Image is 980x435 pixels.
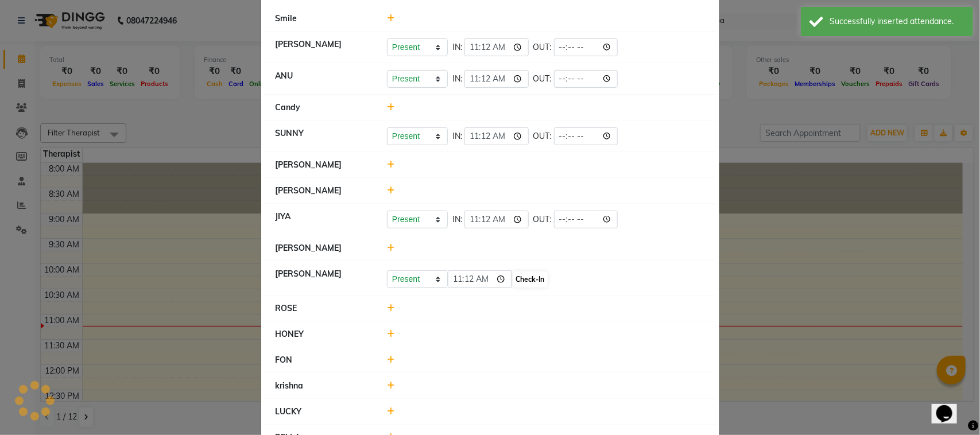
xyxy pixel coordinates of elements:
[267,268,379,289] div: [PERSON_NAME]
[533,213,552,226] span: OUT:
[452,213,462,226] span: IN:
[452,130,462,142] span: IN:
[267,159,379,171] div: [PERSON_NAME]
[533,41,552,53] span: OUT:
[267,380,379,392] div: krishna
[267,242,379,254] div: [PERSON_NAME]
[452,73,462,85] span: IN:
[513,271,548,288] button: Check-In
[267,328,379,340] div: HONEY
[267,102,379,114] div: Candy
[267,406,379,418] div: LUCKY
[452,41,462,53] span: IN:
[830,15,964,28] div: Successfully inserted attendance.
[267,38,379,56] div: [PERSON_NAME]
[267,70,379,88] div: ANU
[533,73,552,85] span: OUT:
[267,302,379,314] div: ROSE
[267,127,379,145] div: SUNNY
[533,130,552,142] span: OUT:
[267,13,379,25] div: Smile
[267,354,379,366] div: FON
[932,389,969,424] iframe: chat widget
[267,185,379,197] div: [PERSON_NAME]
[267,211,379,228] div: JIYA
